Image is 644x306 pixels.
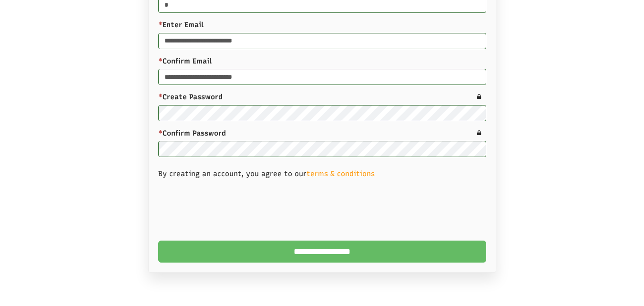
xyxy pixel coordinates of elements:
label: Create Password [158,92,486,102]
label: Enter Email [158,20,486,30]
iframe: reCAPTCHA [158,196,303,233]
label: Confirm Email [158,56,486,66]
label: Confirm Password [158,128,486,138]
a: terms & conditions [307,169,375,178]
p: By creating an account, you agree to our [158,164,486,184]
